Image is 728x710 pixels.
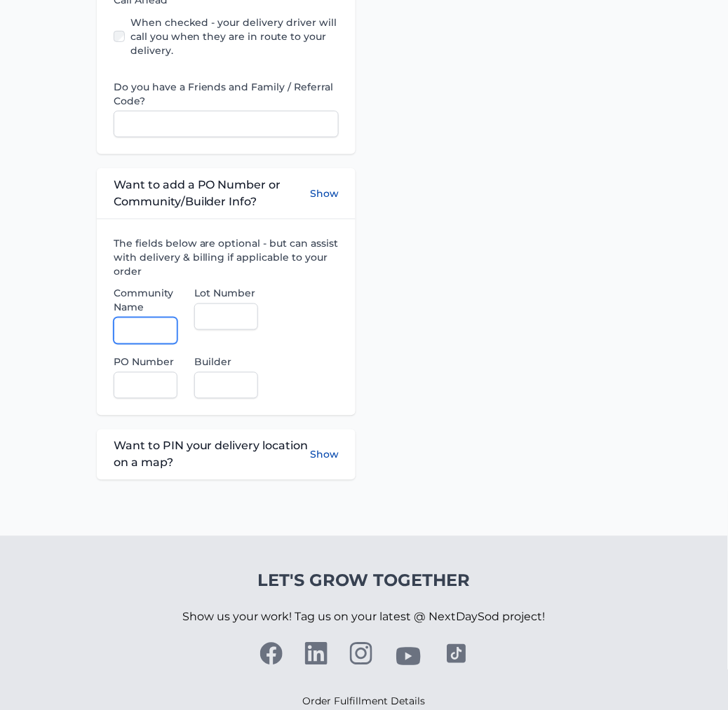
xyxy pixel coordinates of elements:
label: The fields below are optional - but can assist with delivery & billing if applicable to your order [114,236,339,278]
span: Want to PIN your delivery location on a map? [114,438,310,472]
label: Do you have a Friends and Family / Referral Code? [114,80,339,108]
label: Community Name [114,287,177,315]
label: Lot Number [194,287,258,301]
label: When checked - your delivery driver will call you when they are in route to your delivery. [130,15,339,57]
button: Show [310,438,339,472]
button: Show [310,177,339,210]
p: Show us your work! Tag us on your latest @ NextDaySod project! [183,592,546,643]
h4: Let's Grow Together [183,570,546,592]
label: Builder [194,355,258,369]
span: Want to add a PO Number or Community/Builder Info? [114,177,310,210]
a: Order Fulfillment Details [303,695,426,708]
label: PO Number [114,355,177,369]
